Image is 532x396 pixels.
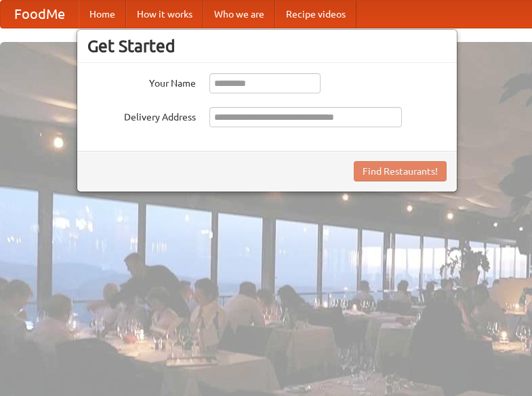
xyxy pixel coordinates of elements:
[126,1,203,28] a: How it works
[79,1,126,28] a: Home
[87,107,196,124] label: Delivery Address
[203,1,275,28] a: Who we are
[275,1,356,28] a: Recipe videos
[87,73,196,90] label: Your Name
[1,1,79,28] a: FoodMe
[354,161,447,181] button: Find Restaurants!
[87,36,447,56] h3: Get Started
